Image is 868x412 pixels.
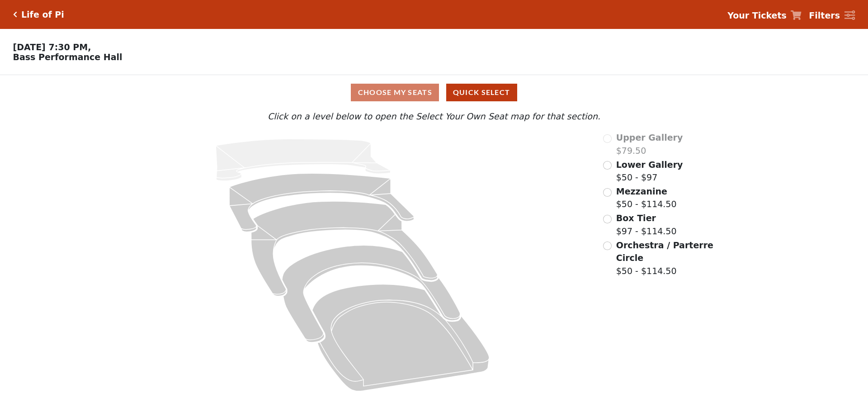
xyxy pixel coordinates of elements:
[21,9,64,20] h5: Life of Pi
[216,139,391,181] path: Upper Gallery - Seats Available: 0
[616,158,683,184] label: $50 - $97
[616,240,713,263] span: Orchestra / Parterre Circle
[616,185,677,211] label: $50 - $114.50
[312,284,490,391] path: Orchestra / Parterre Circle - Seats Available: 41
[230,173,415,232] path: Lower Gallery - Seats Available: 142
[616,133,683,142] span: Upper Gallery
[616,213,656,223] span: Box Tier
[616,160,683,170] span: Lower Gallery
[616,212,677,237] label: $97 - $114.50
[446,84,517,101] button: Quick Select
[616,239,715,278] label: $50 - $114.50
[727,9,802,22] a: Your Tickets
[13,11,17,18] a: Click here to go back to filters
[809,9,855,22] a: Filters
[115,110,753,123] p: Click on a level below to open the Select Your Own Seat map for that section.
[616,131,683,157] label: $79.50
[727,10,787,20] strong: Your Tickets
[616,186,667,196] span: Mezzanine
[809,10,840,20] strong: Filters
